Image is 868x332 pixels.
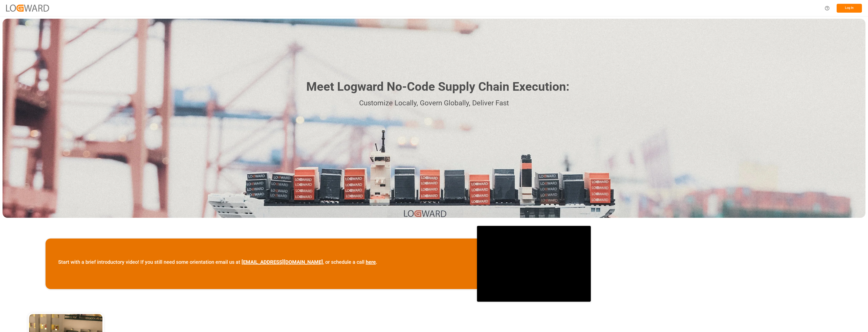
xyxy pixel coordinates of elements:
[58,258,377,266] p: Start with a brief introductory video! If you still need some orientation email us at , or schedu...
[306,78,569,96] h1: Meet Logward No-Code Supply Chain Execution:
[299,98,569,109] p: Customize Locally, Govern Globally, Deliver Fast
[837,4,862,13] button: Log In
[242,259,323,265] a: [EMAIL_ADDRESS][DOMAIN_NAME]
[6,5,49,11] img: Logward_new_orange.png
[366,259,376,265] a: here
[821,3,833,14] button: Help Center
